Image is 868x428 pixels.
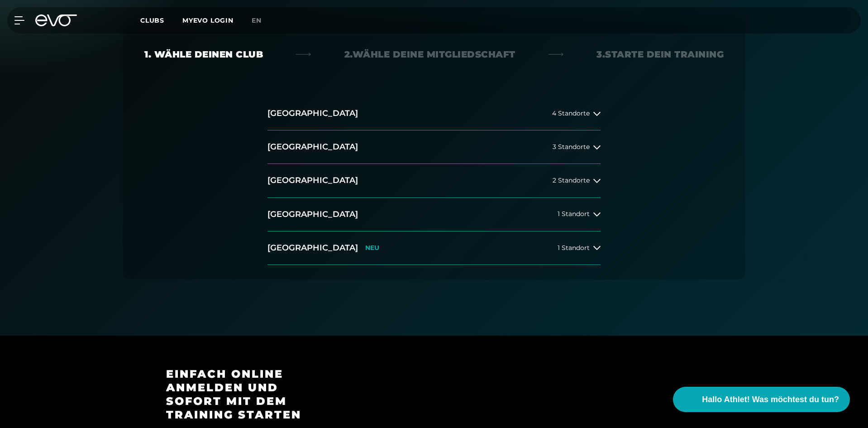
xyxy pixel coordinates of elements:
button: [GEOGRAPHIC_DATA]2 Standorte [267,164,601,197]
div: 3. Starte dein Training [596,48,724,61]
button: [GEOGRAPHIC_DATA]NEU1 Standort [267,231,601,265]
button: [GEOGRAPHIC_DATA]3 Standorte [267,130,601,164]
button: [GEOGRAPHIC_DATA]1 Standort [267,198,601,231]
p: NEU [365,244,379,252]
span: 1 Standort [558,245,590,251]
h2: [GEOGRAPHIC_DATA] [267,141,358,153]
span: 4 Standorte [552,110,590,117]
div: 1. Wähle deinen Club [144,48,263,61]
span: 3 Standorte [553,144,590,150]
span: 2 Standorte [553,177,590,184]
h2: [GEOGRAPHIC_DATA] [267,209,358,220]
h2: [GEOGRAPHIC_DATA] [267,175,358,186]
a: en [252,15,272,26]
h2: [GEOGRAPHIC_DATA] [267,108,358,119]
span: en [252,16,262,24]
span: 1 Standort [558,211,590,217]
span: Clubs [140,16,164,24]
div: 2. Wähle deine Mitgliedschaft [344,48,515,61]
button: [GEOGRAPHIC_DATA]4 Standorte [267,97,601,130]
span: Hallo Athlet! Was möchtest du tun? [702,394,839,406]
h3: Einfach online anmelden und sofort mit dem Training starten [166,367,328,422]
a: MYEVO LOGIN [182,16,234,24]
button: Hallo Athlet! Was möchtest du tun? [673,387,850,412]
h2: [GEOGRAPHIC_DATA] [267,242,358,254]
a: Clubs [140,16,182,24]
